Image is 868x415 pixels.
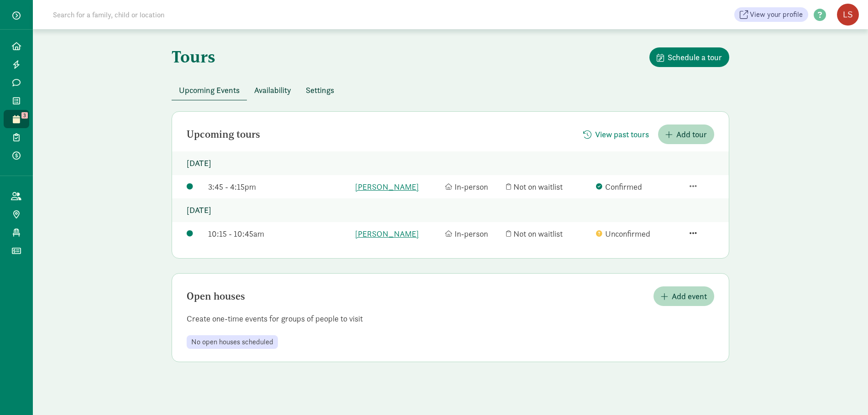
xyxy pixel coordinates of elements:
span: Settings [306,84,334,96]
span: Availability [254,84,291,96]
span: View past tours [595,128,649,140]
h2: Open houses [187,291,245,302]
h1: Tours [172,47,215,66]
span: View your profile [750,9,803,20]
button: Add event [654,286,714,306]
div: Unconfirmed [596,228,681,240]
a: [PERSON_NAME] [355,181,440,193]
iframe: Chat Widget [822,371,868,415]
span: Upcoming Events [179,84,240,96]
input: Search for a family, child or location [47,5,303,24]
button: View past tours [576,124,656,144]
h2: Upcoming tours [187,129,260,140]
a: 3 [4,110,29,128]
div: Confirmed [596,181,681,193]
div: 3:45 - 4:15pm [208,181,350,193]
div: In-person [445,181,502,193]
a: [PERSON_NAME] [355,228,440,240]
button: Add tour [658,124,714,144]
div: 10:15 - 10:45am [208,228,350,240]
button: Availability [247,80,298,100]
p: [DATE] [172,151,729,175]
button: Schedule a tour [649,47,729,67]
button: Upcoming Events [172,80,247,100]
div: Not on waitlist [506,181,591,193]
div: Not on waitlist [506,228,591,240]
div: In-person [445,228,502,240]
button: Settings [298,80,341,100]
span: 3 [21,112,28,119]
p: Create one-time events for groups of people to visit [172,313,729,324]
span: Add tour [676,128,707,140]
span: No open houses scheduled [191,338,273,346]
span: Schedule a tour [668,51,722,63]
a: View past tours [576,130,656,140]
span: Add event [672,290,707,302]
a: View your profile [734,7,808,22]
p: [DATE] [172,198,729,222]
